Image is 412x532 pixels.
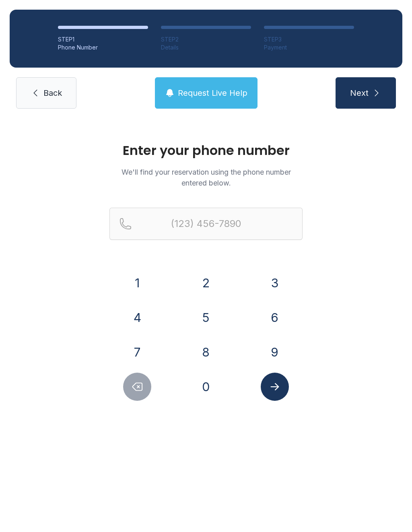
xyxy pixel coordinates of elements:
[161,43,251,52] div: Details
[192,338,220,366] button: 8
[58,43,148,52] div: Phone Number
[178,87,247,99] span: Request Live Help
[192,303,220,332] button: 5
[58,35,148,43] div: STEP 1
[192,269,220,297] button: 2
[109,208,303,240] input: Reservation phone number
[192,373,220,401] button: 0
[264,43,354,52] div: Payment
[350,87,369,99] span: Next
[264,35,354,43] div: STEP 3
[261,338,289,366] button: 9
[109,167,303,188] p: We'll find your reservation using the phone number entered below.
[123,338,151,366] button: 7
[123,269,151,297] button: 1
[109,144,303,157] h1: Enter your phone number
[161,35,251,43] div: STEP 2
[261,303,289,332] button: 6
[43,87,62,99] span: Back
[261,269,289,297] button: 3
[123,303,151,332] button: 4
[123,373,151,401] button: Delete number
[261,373,289,401] button: Submit lookup form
